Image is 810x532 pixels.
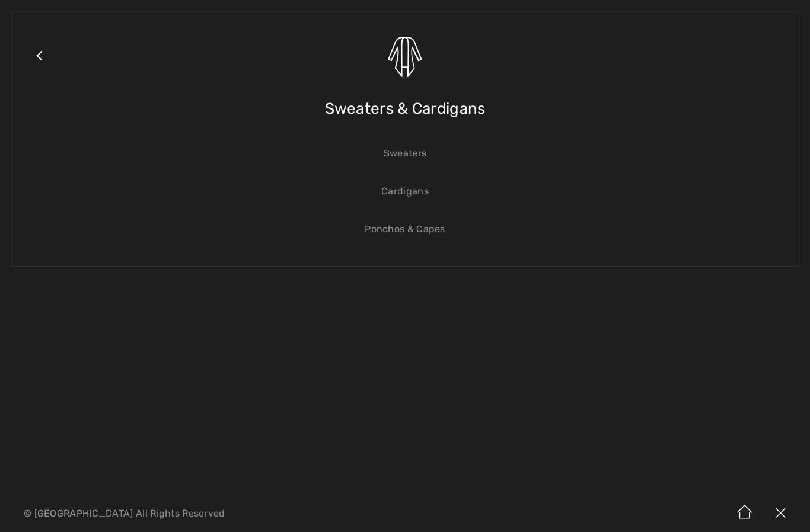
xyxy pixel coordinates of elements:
a: Cardigans [24,178,786,204]
span: Sweaters & Cardigans [325,88,486,130]
a: Ponchos & Capes [24,216,786,242]
p: © [GEOGRAPHIC_DATA] All Rights Reserved [24,509,476,518]
a: Sweaters [24,140,786,166]
img: X [763,495,798,532]
img: Home [727,495,763,532]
